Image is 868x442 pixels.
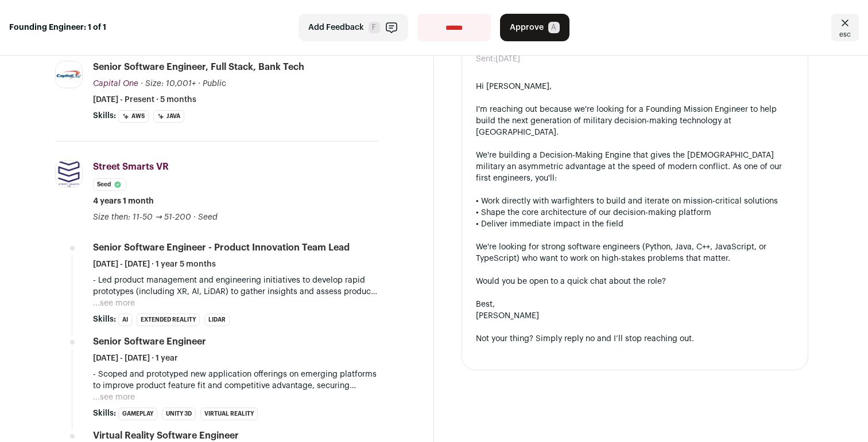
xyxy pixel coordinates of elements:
[56,61,82,88] img: 24b4cd1a14005e1eb0453b1a75ab48f7ab5ae425408ff78ab99c55fada566dcb.jpg
[510,22,544,33] span: Approve
[93,392,135,403] button: ...see more
[308,22,364,33] span: Add Feedback
[839,30,851,39] span: esc
[162,408,196,420] li: Unity 3D
[93,80,138,88] span: Capital One
[93,110,116,122] span: Skills:
[153,110,184,123] li: Java
[476,333,794,345] div: Not your thing? Simply reply no and I’ll stop reaching out.
[93,178,126,191] li: Seed
[200,408,258,420] li: Virtual Reality
[193,212,196,223] span: ·
[93,61,304,73] div: Senior Software Engineer, Full Stack, Bank Tech
[56,161,82,187] img: 72724854f32e6e230323447974a8b8b043ecf9c4cad0182aada3d5bbc0f28731.jpg
[93,369,378,392] p: - Scoped and prototyped new application offerings on emerging platforms to improve product featur...
[9,22,106,33] strong: Founding Engineer: 1 of 1
[93,94,196,105] span: [DATE] - Present · 5 months
[476,81,794,92] div: Hi [PERSON_NAME],
[93,408,116,419] span: Skills:
[476,310,794,322] div: [PERSON_NAME]
[141,80,196,88] span: · Size: 10,001+
[93,241,350,254] div: Senior Software Engineer - Product Innovation Team Lead
[93,259,216,270] span: [DATE] - [DATE] · 1 year 5 months
[476,218,794,230] div: • Deliver immediate impact in the field
[476,207,794,218] div: • Shape the core architecture of our decision-making platform
[476,104,794,138] div: I'm reaching out because we're looking for a Founding Mission Engineer to help build the next gen...
[500,14,569,41] button: Approve A
[118,110,149,123] li: AWS
[118,314,132,326] li: AI
[476,276,794,287] div: Would you be open to a quick chat about the role?
[198,213,218,221] span: Seed
[299,14,408,41] button: Add Feedback F
[548,22,560,33] span: A
[198,78,200,89] span: ·
[476,241,794,264] div: We're looking for strong software engineers (Python, Java, C++, JavaScript, or TypeScript) who wa...
[476,150,794,184] div: We're building a Decision-Making Engine that gives the [DEMOGRAPHIC_DATA] military an asymmetric ...
[93,298,135,309] button: ...see more
[476,195,794,207] div: • Work directly with warfighters to build and iterate on mission-critical solutions
[93,275,378,298] p: - Led product management and engineering initiatives to develop rapid prototypes (including XR, A...
[204,314,230,326] li: Lidar
[495,53,520,65] dd: [DATE]
[93,429,239,442] div: Virtual Reality Software Engineer
[203,80,226,88] span: Public
[118,408,157,420] li: Gameplay
[137,314,200,326] li: Extended Reality
[369,22,380,33] span: F
[476,53,495,65] dt: Sent:
[93,314,116,325] span: Skills:
[93,353,178,364] span: [DATE] - [DATE] · 1 year
[93,335,206,348] div: Senior Software Engineer
[93,195,154,207] span: 4 years 1 month
[93,213,191,221] span: Size then: 11-50 → 51-200
[476,299,794,310] div: Best,
[93,162,169,171] span: Street Smarts VR
[831,14,859,41] a: Close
